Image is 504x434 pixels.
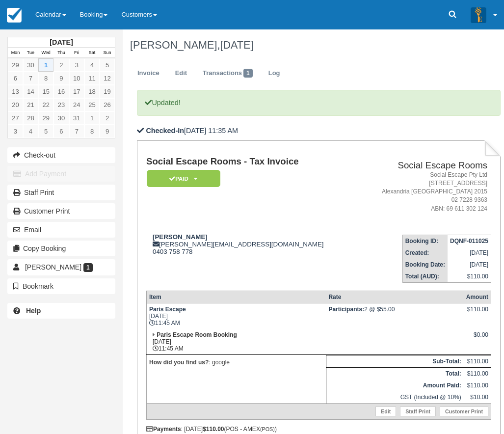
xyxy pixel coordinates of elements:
[53,72,69,85] a: 9
[23,125,38,138] a: 4
[53,58,69,72] a: 2
[203,426,224,433] strong: $110.00
[69,125,84,138] a: 7
[84,98,100,111] a: 25
[440,407,488,416] a: Customer Print
[261,64,288,83] a: Log
[23,111,38,125] a: 28
[100,98,115,111] a: 26
[84,111,100,125] a: 1
[326,291,463,303] th: Rate
[402,271,448,283] th: Total (AUD):
[8,72,23,85] a: 6
[53,48,69,58] th: Thu
[137,126,500,136] p: [DATE] 11:35 AM
[7,185,115,200] a: Staff Print
[100,125,115,138] a: 9
[146,157,357,167] h1: Social Escape Rooms - Tax Invoice
[23,72,38,85] a: 7
[146,329,326,355] td: [DATE] 11:45 AM
[361,171,487,213] address: Social Escape Pty Ltd [STREET_ADDRESS] Alexandria [GEOGRAPHIC_DATA] 2015 02 7228 9363 ABN: 69 611...
[7,278,115,294] button: Bookmark
[137,90,500,116] p: Updated!
[402,247,448,259] th: Created:
[8,98,23,111] a: 20
[326,303,463,329] td: 2 @ $55.00
[38,48,53,58] th: Wed
[50,38,73,46] strong: [DATE]
[8,58,23,72] a: 29
[260,426,275,432] small: (POS)
[38,58,53,72] a: 1
[220,39,253,51] span: [DATE]
[149,359,209,366] strong: How did you find us?
[53,125,69,138] a: 6
[149,357,323,367] p: : google
[400,407,436,416] a: Staff Print
[84,85,100,98] a: 18
[84,48,100,58] th: Sat
[153,233,208,241] strong: [PERSON_NAME]
[53,98,69,111] a: 23
[464,367,491,380] td: $110.00
[38,125,53,138] a: 5
[69,48,84,58] th: Fri
[7,222,115,238] button: Email
[23,58,38,72] a: 30
[448,247,491,259] td: [DATE]
[7,8,22,23] img: checkfront-main-nav-mini-logo.png
[146,233,357,255] div: [PERSON_NAME][EMAIL_ADDRESS][DOMAIN_NAME] 0403 758 778
[328,306,364,313] strong: Participants
[464,291,491,303] th: Amount
[448,259,491,271] td: [DATE]
[100,85,115,98] a: 19
[8,125,23,138] a: 3
[149,306,186,313] strong: Paris Escape
[471,7,486,23] img: A3
[146,426,181,433] strong: Payments
[146,426,491,433] div: : [DATE] (POS - AMEX )
[466,331,488,346] div: $0.00
[464,355,491,367] td: $110.00
[466,306,488,321] div: $110.00
[146,169,217,188] a: Paid
[38,72,53,85] a: 8
[130,64,167,83] a: Invoice
[326,391,463,404] td: GST (Included @ 10%)
[7,166,115,182] button: Add Payment
[146,303,326,329] td: [DATE] 11:45 AM
[100,48,115,58] th: Sun
[69,72,84,85] a: 10
[100,72,115,85] a: 12
[168,64,194,83] a: Edit
[195,64,260,83] a: Transactions1
[7,147,115,163] button: Check-out
[7,303,115,319] a: Help
[84,125,100,138] a: 8
[450,238,488,244] strong: DQNF-011025
[243,69,253,78] span: 1
[402,235,448,247] th: Booking ID:
[84,58,100,72] a: 4
[8,111,23,125] a: 27
[23,85,38,98] a: 14
[146,291,326,303] th: Item
[361,161,487,171] h2: Social Escape Rooms
[7,203,115,219] a: Customer Print
[23,48,38,58] th: Tue
[130,39,493,51] h1: [PERSON_NAME],
[157,331,237,338] strong: Paris Escape Room Booking
[38,111,53,125] a: 29
[38,98,53,111] a: 22
[53,85,69,98] a: 16
[69,111,84,125] a: 31
[8,48,23,58] th: Mon
[147,170,220,187] em: Paid
[464,391,491,404] td: $10.00
[7,259,115,275] a: [PERSON_NAME] 1
[69,98,84,111] a: 24
[23,98,38,111] a: 21
[84,72,100,85] a: 11
[326,367,463,380] th: Total:
[100,111,115,125] a: 2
